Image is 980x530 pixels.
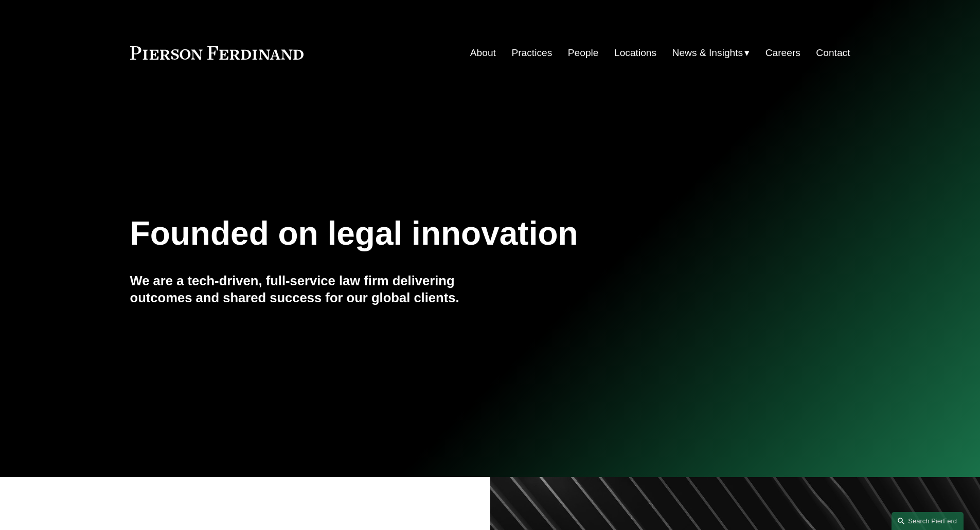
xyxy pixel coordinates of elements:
a: Locations [614,43,656,63]
a: People [568,43,599,63]
a: About [470,43,496,63]
a: Practices [511,43,552,63]
a: folder dropdown [672,43,750,63]
a: Search this site [892,512,964,530]
h1: Founded on legal innovation [130,215,730,252]
a: Careers [765,43,800,63]
h4: We are a tech-driven, full-service law firm delivering outcomes and shared success for our global... [130,272,490,306]
span: News & Insights [672,44,743,62]
a: Contact [816,43,850,63]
